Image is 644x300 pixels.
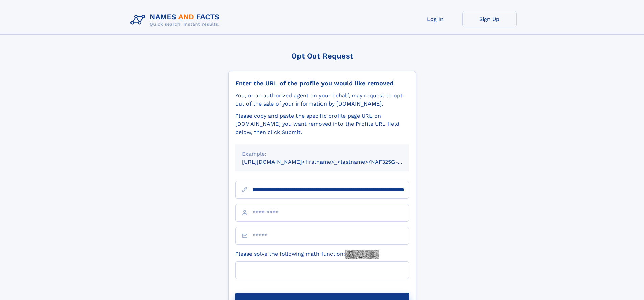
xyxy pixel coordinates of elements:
[235,79,409,87] div: Enter the URL of the profile you would like removed
[228,52,416,60] div: Opt Out Request
[242,150,402,158] div: Example:
[242,159,422,165] small: [URL][DOMAIN_NAME]<firstname>_<lastname>/NAF325G-xxxxxxxx
[235,92,409,108] div: You, or an authorized agent on your behalf, may request to opt-out of the sale of your informatio...
[128,11,225,29] img: Logo Names and Facts
[235,112,409,136] div: Please copy and paste the specific profile page URL on [DOMAIN_NAME] you want removed into the Pr...
[235,250,379,259] label: Please solve the following math function:
[462,11,517,27] a: Sign Up
[408,11,462,27] a: Log In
